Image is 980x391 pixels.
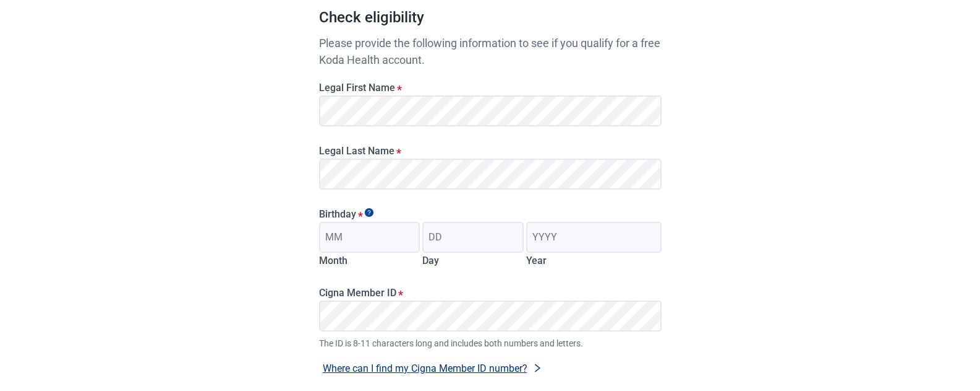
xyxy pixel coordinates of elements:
[422,222,524,253] input: Birth day
[319,208,662,220] legend: Birthday
[319,6,662,35] h1: Check eligibility
[532,363,542,373] span: right
[319,35,662,68] p: Please provide the following information to see if you qualify for a free Koda Health account.
[422,255,439,266] label: Day
[319,82,662,94] label: Legal First Name
[319,287,662,299] label: Cigna Member ID
[365,208,373,217] span: Show tooltip
[526,255,547,266] label: Year
[319,222,420,253] input: Birth month
[526,222,661,253] input: Birth year
[319,255,347,266] label: Month
[319,145,662,157] label: Legal Last Name
[319,360,546,377] button: Where can I find my Cigna Member ID number?
[319,336,662,350] span: The ID is 8-11 characters long and includes both numbers and letters.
